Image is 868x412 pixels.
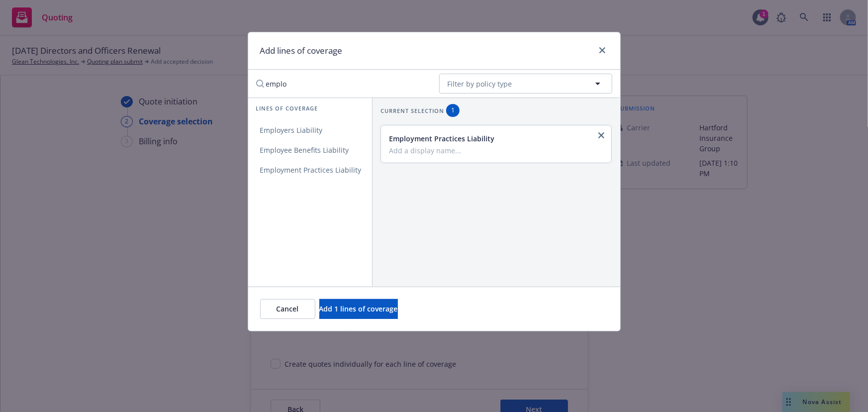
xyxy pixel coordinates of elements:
h1: Add lines of coverage [260,44,343,57]
a: close [596,44,608,56]
span: Employers Liability [248,125,335,135]
input: Add a display name... [389,146,602,155]
span: Add 1 lines of coverage [319,304,398,313]
span: Filter by policy type [448,79,512,89]
span: Employment Practices Liability [248,165,374,175]
input: Search lines of coverage... [250,74,431,94]
span: Current selection [381,106,444,115]
span: 1 [450,106,456,115]
a: close [595,129,607,141]
div: Employment Practices Liability [389,133,602,144]
span: Lines of coverage [256,104,318,112]
span: Cancel [277,304,299,313]
button: Cancel [260,299,315,319]
span: Employee Benefits Liability [248,145,361,155]
button: Add 1 lines of coverage [319,299,398,319]
button: Filter by policy type [439,74,612,94]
